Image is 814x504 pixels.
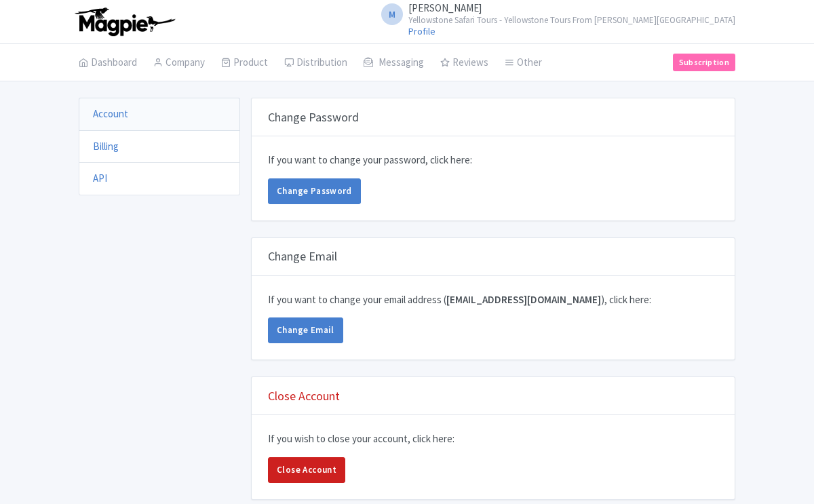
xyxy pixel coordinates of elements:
h3: Close Account [268,389,340,404]
small: Yellowstone Safari Tours - Yellowstone Tours From [PERSON_NAME][GEOGRAPHIC_DATA] [408,16,735,24]
a: Profile [408,25,435,37]
a: M [PERSON_NAME] Yellowstone Safari Tours - Yellowstone Tours From [PERSON_NAME][GEOGRAPHIC_DATA] [373,3,735,24]
h3: Change Email [268,249,337,264]
a: Billing [93,140,119,153]
a: Other [505,44,542,82]
span: M [381,3,403,25]
a: Close Account [268,457,345,483]
a: Change Password [268,178,361,204]
a: Company [153,44,205,82]
span: [PERSON_NAME] [408,1,482,14]
img: logo-ab69f6fb50320c5b225c76a69d11143b.png [72,7,177,37]
a: Product [221,44,268,82]
strong: [EMAIL_ADDRESS][DOMAIN_NAME] [446,293,601,306]
p: If you want to change your password, click here: [268,153,718,168]
a: Messaging [364,44,424,82]
p: If you wish to close your account, click here: [268,431,718,447]
p: If you want to change your email address ( ), click here: [268,292,718,308]
a: Distribution [284,44,347,82]
a: Account [93,107,128,120]
a: Dashboard [79,44,137,82]
a: API [93,172,107,185]
a: Reviews [440,44,488,82]
a: Subscription [673,54,735,71]
a: Change Email [268,317,343,343]
h3: Change Password [268,110,359,125]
